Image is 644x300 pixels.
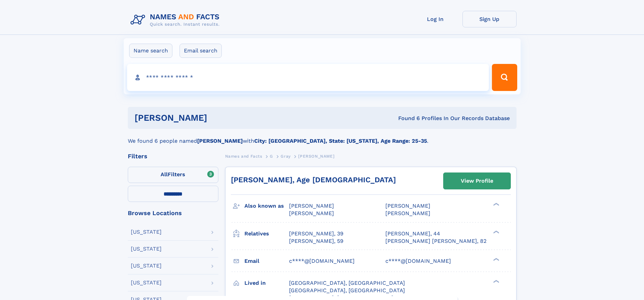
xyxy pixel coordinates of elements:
[281,154,290,159] span: Gray
[231,176,396,184] a: [PERSON_NAME], Age [DEMOGRAPHIC_DATA]
[180,44,222,58] label: Email search
[129,44,172,58] label: Name search
[131,246,162,252] div: [US_STATE]
[289,203,334,209] span: [PERSON_NAME]
[289,230,343,237] a: [PERSON_NAME], 39
[254,138,427,144] b: City: [GEOGRAPHIC_DATA], State: [US_STATE], Age Range: 25-35
[385,210,430,216] span: [PERSON_NAME]
[244,255,289,267] h3: Email
[444,173,510,189] a: View Profile
[462,11,517,27] a: Sign Up
[244,200,289,212] h3: Also known as
[225,152,262,160] a: Names and Facts
[128,210,218,216] div: Browse Locations
[131,229,162,235] div: [US_STATE]
[281,152,290,160] a: Gray
[244,228,289,239] h3: Relatives
[492,64,517,91] button: Search Button
[385,203,430,209] span: [PERSON_NAME]
[128,11,225,29] img: Logo Names and Facts
[492,230,500,234] div: ❯
[289,280,405,286] span: [GEOGRAPHIC_DATA], [GEOGRAPHIC_DATA]
[128,167,218,183] label: Filters
[408,11,462,27] a: Log In
[385,230,440,237] a: [PERSON_NAME], 44
[197,138,243,144] b: [PERSON_NAME]
[298,154,334,159] span: [PERSON_NAME]
[135,114,303,122] h1: [PERSON_NAME]
[289,210,334,216] span: [PERSON_NAME]
[289,237,343,245] a: [PERSON_NAME], 59
[492,279,500,283] div: ❯
[492,202,500,207] div: ❯
[161,171,168,178] span: All
[128,129,517,145] div: We found 6 people named with .
[289,287,405,294] span: [GEOGRAPHIC_DATA], [GEOGRAPHIC_DATA]
[244,277,289,289] h3: Lived in
[385,237,486,245] a: [PERSON_NAME] [PERSON_NAME], 82
[492,257,500,261] div: ❯
[461,173,493,189] div: View Profile
[270,152,273,160] a: G
[270,154,273,159] span: G
[131,263,162,269] div: [US_STATE]
[131,280,162,285] div: [US_STATE]
[303,115,510,122] div: Found 6 Profiles In Our Records Database
[127,64,489,91] input: search input
[128,153,218,159] div: Filters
